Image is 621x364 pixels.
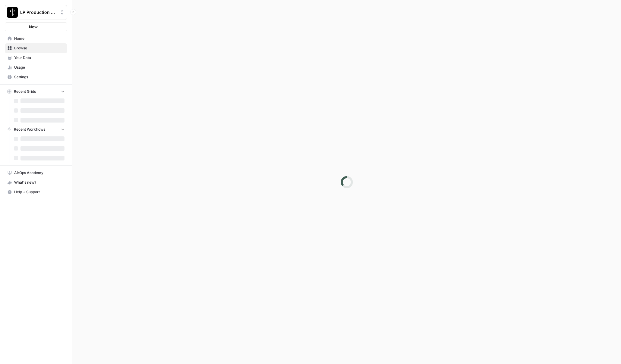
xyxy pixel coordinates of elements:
[5,63,67,72] a: Usage
[5,178,67,187] div: What's new?
[14,189,64,195] span: Help + Support
[14,127,45,132] span: Recent Workflows
[5,5,67,20] button: Workspace: LP Production Workloads
[14,89,36,94] span: Recent Grids
[5,187,67,197] button: Help + Support
[14,65,64,70] span: Usage
[14,74,64,80] span: Settings
[5,125,67,134] button: Recent Workflows
[20,9,57,15] span: LP Production Workloads
[5,178,67,187] button: What's new?
[14,170,64,176] span: AirOps Academy
[5,43,67,53] a: Browse
[29,24,38,30] span: New
[5,34,67,43] a: Home
[14,55,64,61] span: Your Data
[14,45,64,51] span: Browse
[5,72,67,82] a: Settings
[5,22,67,31] button: New
[14,36,64,41] span: Home
[5,168,67,178] a: AirOps Academy
[5,53,67,63] a: Your Data
[7,7,18,18] img: LP Production Workloads Logo
[5,87,67,96] button: Recent Grids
